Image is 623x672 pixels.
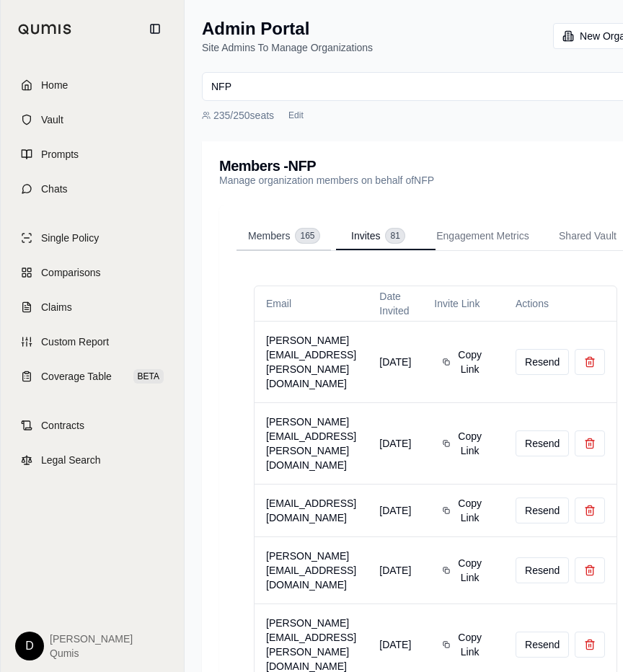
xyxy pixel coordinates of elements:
td: [PERSON_NAME][EMAIL_ADDRESS][PERSON_NAME][DOMAIN_NAME] [255,321,368,402]
button: Copy Link [434,349,492,375]
span: Chats [41,182,68,196]
img: Qumis Logo [18,24,72,35]
button: Copy Link [434,632,492,658]
a: Claims [9,291,175,323]
a: Custom Report [9,326,175,358]
button: Copy Link [434,430,492,456]
a: Single Policy [9,222,175,254]
p: Site Admins To Manage Organizations [202,40,373,55]
a: Comparisons [9,257,175,288]
button: Collapse sidebar [143,17,167,40]
span: Claims [41,300,72,314]
td: [PERSON_NAME][EMAIL_ADDRESS][DOMAIN_NAME] [255,536,368,604]
span: [PERSON_NAME] [50,632,133,646]
button: Copy Link [434,557,492,583]
a: Coverage TableBETA [9,361,175,392]
span: Coverage Table [41,369,112,384]
td: [DATE] [368,536,423,604]
a: Contracts [9,410,175,441]
span: 81 [386,229,404,243]
td: [PERSON_NAME][EMAIL_ADDRESS][PERSON_NAME][DOMAIN_NAME] [255,402,368,484]
button: Edit [283,107,309,124]
p: Manage organization members on behalf of NFP [219,173,434,187]
button: Resend [516,557,569,583]
div: D [15,632,44,660]
span: Comparisons [41,265,100,280]
button: Resend [516,632,569,658]
span: 165 [296,229,319,243]
a: Prompts [9,138,175,170]
td: [DATE] [368,321,423,402]
span: Contracts [41,418,84,433]
button: Copy Link [434,498,492,523]
button: Resend [516,430,569,456]
th: Invite Link [423,286,504,321]
span: Engagement Metrics [436,229,529,243]
span: Shared Vault [559,229,617,243]
td: [DATE] [368,484,423,536]
td: [EMAIL_ADDRESS][DOMAIN_NAME] [255,484,368,536]
span: Single Policy [41,231,99,245]
span: Members [248,229,290,243]
th: Email [255,286,368,321]
a: Chats [9,173,175,205]
span: 235 / 250 seats [213,108,274,123]
th: Date Invited [368,286,423,321]
span: Prompts [41,147,79,162]
span: Qumis [50,646,133,660]
h3: Members - NFP [219,159,434,173]
h1: Admin Portal [202,17,373,40]
a: Home [9,69,175,101]
button: Resend [516,498,569,523]
button: Resend [516,349,569,375]
span: Vault [41,112,63,127]
td: [DATE] [368,402,423,484]
th: Actions [504,286,617,321]
span: Legal Search [41,453,101,467]
a: Vault [9,104,175,136]
a: Legal Search [9,444,175,476]
span: Custom Report [41,335,109,349]
span: Home [41,78,68,92]
span: BETA [133,369,164,384]
span: Invites [351,229,380,243]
